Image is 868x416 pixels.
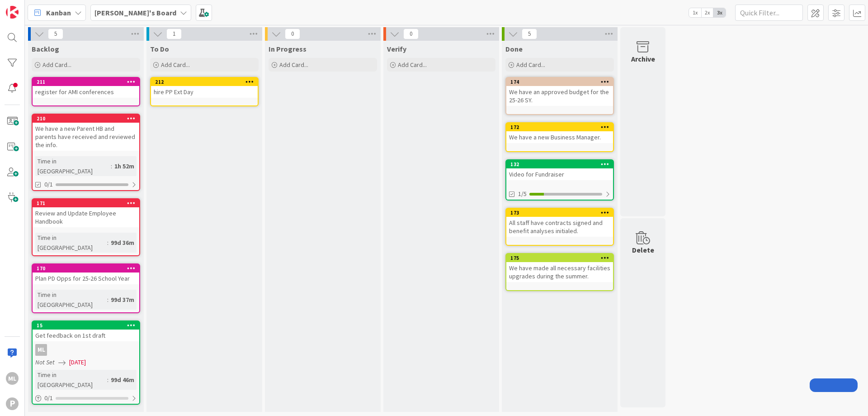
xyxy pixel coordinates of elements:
span: 0 [285,29,300,39]
a: 174We have an approved budget for the 25-26 SY. [505,77,614,115]
div: 174We have an approved budget for the 25-26 SY. [506,78,613,106]
div: 211register for AMI conferences [33,78,139,98]
div: Delete [632,244,654,255]
div: 174 [510,79,613,85]
div: 175We have made all necessary facilities upgrades during the summer. [506,254,613,282]
span: 0 [403,29,419,39]
div: 132Video for Fundraiser [506,160,613,180]
div: ML [35,344,47,356]
div: Video for Fundraiser [506,168,613,180]
a: 211register for AMI conferences [32,77,140,106]
div: 170Plan PD Opps for 25-26 School Year [33,264,139,284]
div: 173All staff have contracts signed and benefit analyses initialed. [506,209,613,237]
div: 170 [33,264,139,273]
div: 172 [510,124,613,130]
div: 212hire PP Ext Day [151,78,258,98]
div: 211 [33,78,139,86]
div: 173 [506,209,613,217]
a: 15Get feedback on 1st draftMLNot Set[DATE]Time in [GEOGRAPHIC_DATA]:99d 46m0/1 [32,320,140,405]
div: 211 [37,79,139,85]
div: 15 [37,322,139,329]
div: We have made all necessary facilities upgrades during the summer. [506,262,613,282]
div: 212 [155,79,258,85]
div: hire PP Ext Day [151,86,258,98]
div: 171 [33,199,139,207]
div: 132 [510,161,613,167]
div: P [6,397,19,410]
div: We have an approved budget for the 25-26 SY. [506,86,613,106]
div: register for AMI conferences [33,86,139,98]
div: 15 [33,321,139,330]
div: 212 [151,78,258,86]
span: Verify [387,44,406,53]
span: Add Card... [398,61,427,69]
div: ML [6,372,19,385]
span: 2x [701,8,713,17]
span: Add Card... [42,61,71,69]
div: 170 [37,265,139,272]
b: [PERSON_NAME]'s Board [94,8,176,17]
span: 5 [522,29,537,39]
a: 170Plan PD Opps for 25-26 School YearTime in [GEOGRAPHIC_DATA]:99d 37m [32,263,140,313]
span: Add Card... [516,61,545,69]
span: Backlog [32,44,59,53]
span: 1 [166,29,182,39]
span: : [111,161,112,171]
div: Get feedback on 1st draft [33,330,139,341]
div: We have a new Parent HB and parents have received and reviewed the info. [33,123,139,151]
div: 171 [37,200,139,206]
span: : [107,238,108,248]
div: 174 [506,78,613,86]
span: 0/1 [44,180,53,189]
div: 99d 46m [108,375,137,385]
div: 175 [506,254,613,262]
span: [DATE] [69,358,86,367]
span: : [107,375,108,385]
a: 173All staff have contracts signed and benefit analyses initialed. [505,208,614,246]
div: 132 [506,160,613,168]
span: 0 / 1 [44,393,53,403]
a: 210We have a new Parent HB and parents have received and reviewed the info.Time in [GEOGRAPHIC_DA... [32,114,140,191]
div: 0/1 [33,392,139,404]
span: 1x [689,8,701,17]
div: Time in [GEOGRAPHIC_DATA] [35,156,111,176]
input: Quick Filter... [735,5,803,21]
a: 132Video for Fundraiser1/5 [505,159,614,201]
div: 210 [33,115,139,123]
div: Review and Update Employee Handbook [33,207,139,227]
i: Not Set [35,358,55,366]
span: : [107,295,108,305]
span: Done [505,44,523,53]
div: Time in [GEOGRAPHIC_DATA] [35,290,107,310]
div: 172We have a new Business Manager. [506,123,613,143]
div: Plan PD Opps for 25-26 School Year [33,273,139,284]
img: Visit kanbanzone.com [6,6,19,19]
span: To Do [150,44,169,53]
div: 171Review and Update Employee Handbook [33,199,139,227]
span: In Progress [269,44,307,53]
span: Kanban [46,7,71,18]
div: 15Get feedback on 1st draft [33,321,139,341]
div: 173 [510,210,613,216]
span: Add Card... [279,61,308,69]
a: 171Review and Update Employee HandbookTime in [GEOGRAPHIC_DATA]:99d 36m [32,198,140,256]
div: 99d 37m [108,295,137,305]
a: 212hire PP Ext Day [150,77,259,106]
div: Time in [GEOGRAPHIC_DATA] [35,370,107,390]
a: 175We have made all necessary facilities upgrades during the summer. [505,253,614,291]
div: 172 [506,123,613,131]
div: 175 [510,255,613,261]
div: All staff have contracts signed and benefit analyses initialed. [506,217,613,237]
div: 99d 36m [108,238,137,248]
div: We have a new Business Manager. [506,131,613,143]
div: 1h 52m [112,161,137,171]
div: Archive [631,53,655,64]
div: Time in [GEOGRAPHIC_DATA] [35,233,107,253]
span: 1/5 [518,189,527,199]
span: 3x [713,8,726,17]
span: 5 [48,29,63,39]
span: Add Card... [161,61,190,69]
div: 210 [37,115,139,122]
div: 210We have a new Parent HB and parents have received and reviewed the info. [33,115,139,151]
a: 172We have a new Business Manager. [505,122,614,152]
